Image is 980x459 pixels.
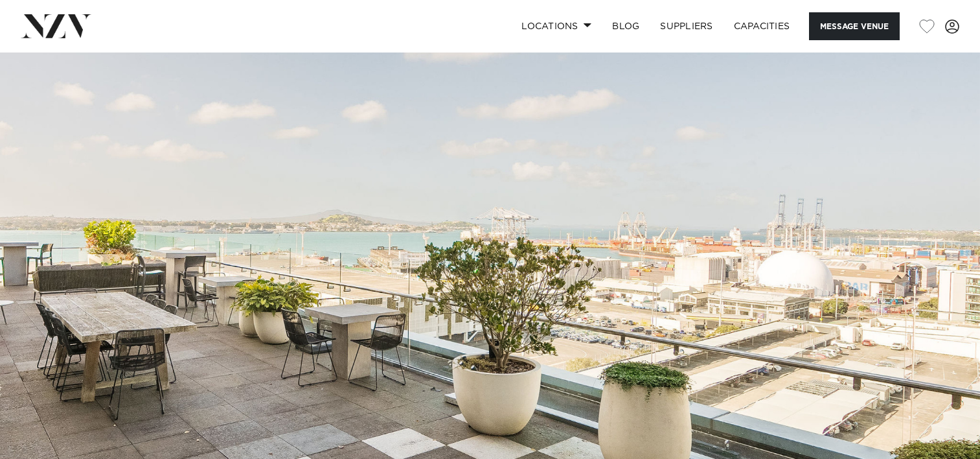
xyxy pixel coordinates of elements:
[724,12,801,40] a: Capacities
[21,14,91,38] img: nzv-logo.png
[602,12,650,40] a: BLOG
[511,12,602,40] a: Locations
[809,12,900,40] button: Message Venue
[650,12,723,40] a: SUPPLIERS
